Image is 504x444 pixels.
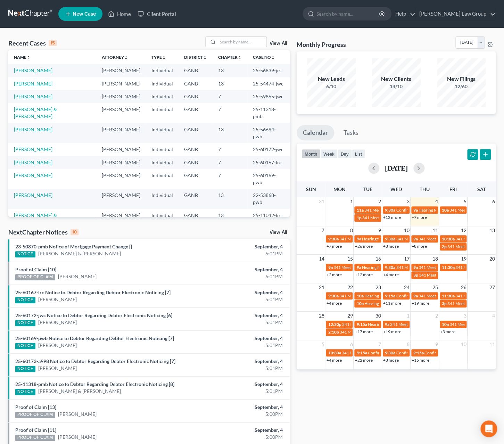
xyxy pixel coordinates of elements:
[356,350,367,355] span: 9:15a
[413,350,424,355] span: 9:15a
[341,350,404,355] span: 341 Meeting for [PERSON_NAME]
[489,226,496,235] span: 13
[247,169,290,189] td: 25-60169-pwb
[364,301,418,306] span: Hearing for [PERSON_NAME]
[247,64,290,77] td: 25-56839-jrs
[442,293,455,298] span: 11:30a
[96,169,146,189] td: [PERSON_NAME]
[198,312,283,319] div: September, 4
[383,244,398,249] a: +3 more
[198,381,283,388] div: September, 4
[413,293,418,298] span: 9a
[413,207,418,213] span: 9a
[14,192,52,198] a: [PERSON_NAME]
[412,215,427,220] a: +7 more
[38,250,121,257] a: [PERSON_NAME] & [PERSON_NAME]
[15,335,174,341] a: 25-60169-pwb Notice to Debtor Regarding Debtor Electronic Noticing [7]
[435,197,439,206] span: 4
[333,265,396,270] span: 341 Meeting for [PERSON_NAME]
[271,56,275,60] i: unfold_more
[179,77,213,90] td: GANB
[146,169,179,189] td: Individual
[356,293,363,298] span: 10a
[58,434,97,441] a: [PERSON_NAME]
[442,244,447,249] span: 2p
[491,197,496,206] span: 6
[213,189,247,209] td: 13
[320,149,338,158] button: week
[440,329,455,334] a: +3 more
[179,189,213,209] td: GANB
[378,226,382,235] span: 9
[364,293,418,298] span: Hearing for [PERSON_NAME]
[213,209,247,229] td: 13
[355,272,372,277] a: +12 more
[134,8,179,20] a: Client Portal
[15,343,35,349] div: NOTICE
[349,197,353,206] span: 1
[489,340,496,348] span: 11
[247,156,290,169] td: 25-60167-lrc
[15,366,35,372] div: NOTICE
[14,93,52,99] a: [PERSON_NAME]
[8,39,57,47] div: Recent Cases
[179,143,213,156] td: GANB
[71,229,79,235] div: 10
[385,322,389,327] span: 9a
[213,103,247,123] td: 7
[372,75,421,83] div: New Clients
[449,186,457,192] span: Fri
[442,236,455,241] span: 10:30a
[383,272,398,277] a: +4 more
[203,56,207,60] i: unfold_more
[355,244,372,249] a: +26 more
[96,123,146,143] td: [PERSON_NAME]
[96,77,146,90] td: [PERSON_NAME]
[96,156,146,169] td: [PERSON_NAME]
[463,197,467,206] span: 5
[146,123,179,143] td: Individual
[375,283,382,291] span: 23
[396,236,458,241] span: 341 Meeting for [PERSON_NAME]
[38,296,77,303] a: [PERSON_NAME]
[198,365,283,372] div: 5:01PM
[435,312,439,320] span: 2
[213,90,247,103] td: 7
[352,149,365,158] button: list
[58,273,97,280] a: [PERSON_NAME]
[480,420,497,437] div: Open Intercom Messenger
[218,55,242,60] a: Chapterunfold_more
[198,273,283,280] div: 6:01PM
[424,350,504,355] span: Confirmation Hearing for [PERSON_NAME]
[162,56,166,60] i: unfold_more
[349,340,353,348] span: 6
[432,255,439,263] span: 18
[339,329,402,335] span: 341 Meeting for [PERSON_NAME]
[362,215,424,220] span: 341 Meeting for [PERSON_NAME]
[15,412,55,418] div: PROOF OF CLAIM
[253,55,275,60] a: Case Nounfold_more
[392,8,415,20] a: Help
[435,340,439,348] span: 9
[15,358,175,364] a: 25-60173-a998 Notice to Debtor Regarding Debtor Electronic Noticing [7]
[385,236,395,241] span: 9:30a
[326,272,341,277] a: +2 more
[318,283,325,291] span: 21
[362,265,416,270] span: Hearing for [PERSON_NAME]
[419,293,481,298] span: 341 Meeting for [PERSON_NAME]
[213,64,247,77] td: 13
[419,207,500,213] span: Hearing for Kannathaporn [PERSON_NAME]
[247,77,290,90] td: 25-54474-jwc
[362,236,416,241] span: Hearing for [PERSON_NAME]
[15,274,55,280] div: PROOF OF CLAIM
[96,143,146,156] td: [PERSON_NAME]
[198,434,283,441] div: 5:00PM
[179,90,213,103] td: GANB
[442,207,449,213] span: 10a
[363,186,372,192] span: Tue
[460,283,467,291] span: 26
[146,156,179,169] td: Individual
[378,340,382,348] span: 7
[460,226,467,235] span: 12
[367,322,422,327] span: Hearing for [PERSON_NAME]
